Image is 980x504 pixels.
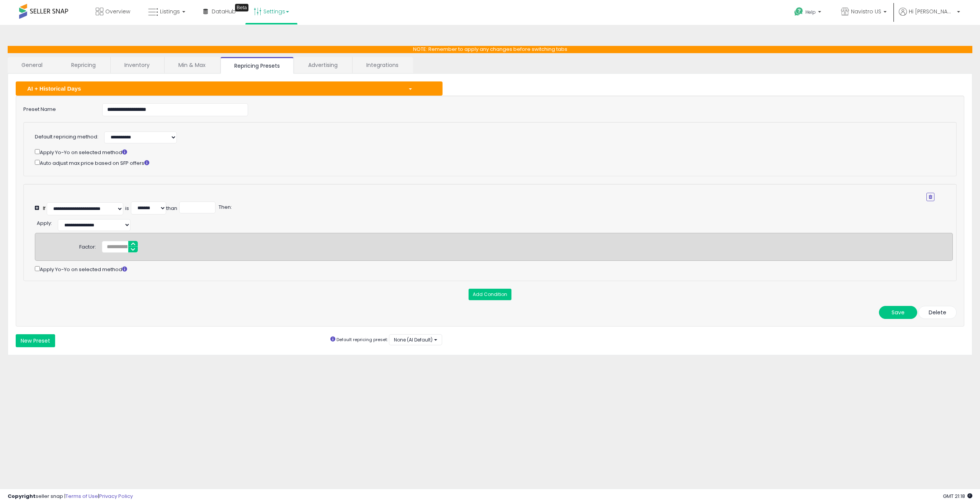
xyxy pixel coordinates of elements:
[8,46,972,53] p: NOTE: Remember to apply any changes before switching tabs
[469,289,511,300] button: Add Condition
[165,57,219,73] a: Min & Max
[794,7,804,16] i: Get Help
[336,337,388,343] small: Default repricing preset:
[111,57,163,73] a: Inventory
[909,8,955,15] span: Hi [PERSON_NAME]
[35,265,953,273] div: Apply Yo-Yo on selected method
[57,57,109,73] a: Repricing
[353,57,412,73] a: Integrations
[35,133,98,141] label: Default repricing method:
[899,8,960,25] a: Hi [PERSON_NAME]
[788,1,829,25] a: Help
[851,8,881,15] span: Navistro US
[37,217,52,227] div: :
[805,9,816,15] span: Help
[35,158,934,167] div: Auto adjust max price based on SFP offers
[212,8,236,15] span: DataHub
[166,205,177,212] div: than
[929,195,932,199] i: Remove Condition
[16,81,443,96] button: AI + Historical Days
[235,4,248,11] div: Tooltip anchor
[16,334,55,347] button: New Preset
[918,306,957,319] button: Delete
[21,85,402,93] div: AI + Historical Days
[105,8,130,15] span: Overview
[125,205,129,212] div: is
[160,8,180,15] span: Listings
[79,241,96,251] div: Factor:
[220,57,294,74] a: Repricing Presets
[879,306,917,319] button: Save
[389,334,442,345] button: None (AI Default)
[37,219,51,227] span: Apply
[294,57,351,73] a: Advertising
[217,203,232,211] span: Then:
[18,103,96,113] label: Preset Name
[8,57,57,73] a: General
[35,148,934,156] div: Apply Yo-Yo on selected method
[394,337,433,343] span: None (AI Default)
